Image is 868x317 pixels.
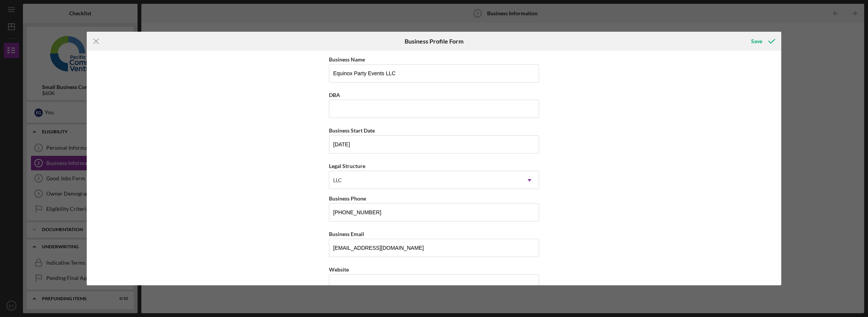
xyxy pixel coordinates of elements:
h6: Business Profile Form [405,38,463,45]
label: Website [329,266,349,273]
label: Business Start Date [329,127,375,134]
div: Save [751,34,762,49]
button: Save [743,34,781,49]
label: Business Email [329,231,364,237]
label: Business Name [329,56,365,63]
label: Business Phone [329,195,366,202]
div: LLC [333,177,342,183]
label: DBA [329,92,340,98]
